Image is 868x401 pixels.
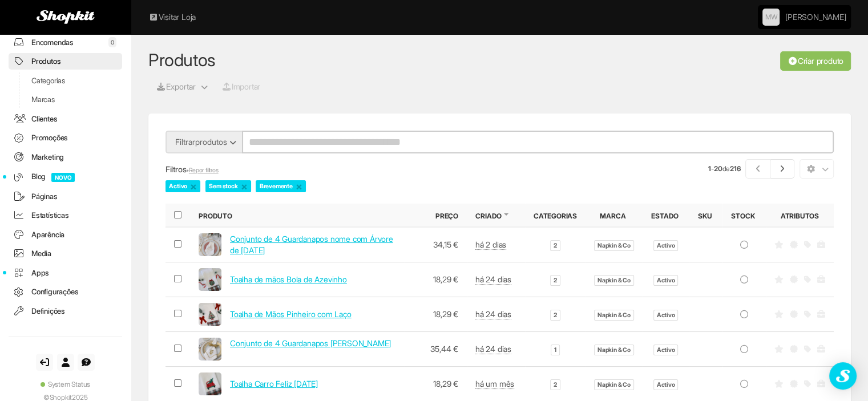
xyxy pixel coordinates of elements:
span: Napkin & Co [594,240,634,251]
span: System Status [48,380,90,388]
a: BlogNOVO [9,168,122,185]
abbr: 21 set 2025 às 16:45 [475,344,511,354]
a: Importar [221,80,261,93]
a: Categorias [9,72,122,89]
span: 1 [551,345,560,355]
span: 2 [550,275,560,286]
a: Estatísticas [9,207,122,224]
i: Promoção [804,241,811,249]
a: Aparência [9,226,122,243]
img: 09c4b24-164256-img_5483-001.JPG [199,338,221,361]
td: 34,15 € [405,227,467,262]
a: Suporte [78,354,95,371]
span: 0 [108,37,116,47]
img: d699a05-171225-img_5557-001.JPG [199,268,221,291]
a: Visitar Loja [148,12,196,22]
a: Toalha de Mãos Pinheiro com Laço [230,309,352,319]
button: Estado [651,211,681,221]
a: Marketing [9,149,122,165]
a: Conjunto de 4 Guardanapos [PERSON_NAME] [230,338,391,348]
span: Napkin & Co [594,345,634,355]
span: Brevemente [256,180,305,192]
a: Media [9,245,122,262]
button: Filtrarprodutos [165,131,243,153]
span: Activo [653,240,679,251]
i: Stock inactivo [739,276,749,283]
a: Marcas [9,91,122,108]
a: Produtos [148,50,216,70]
strong: 1 [708,164,711,173]
i: Novidade [790,380,798,388]
a: Criar produto [780,51,851,71]
a: × [241,181,248,192]
a: Sair [36,354,53,371]
span: Napkin & Co [594,379,634,390]
i: Revenda / B2B [817,310,825,318]
i: Promoção [804,345,811,353]
a: × [190,181,197,192]
i: Novidade [790,241,798,249]
a: Conjunto de 4 Guardanapos nome com Árvore de [DATE] [230,234,393,255]
a: Conta [57,354,74,371]
th: Categorias [525,204,586,227]
i: Revenda / B2B [817,276,825,283]
abbr: 8 set 2025 às 15:45 [475,379,514,389]
td: 18,29 € [405,297,467,331]
i: Destaque [774,345,784,353]
strong: 20 [714,164,722,173]
img: 41a7654-100714-img_5617-001.JPG [199,233,221,256]
abbr: 21 set 2025 às 16:50 [475,309,511,319]
th: Atributos [766,204,834,227]
a: Encomendas0 [9,34,122,51]
button: SKU [697,211,714,221]
a: Promoções [9,129,122,146]
i: Destaque [774,241,784,249]
i: Promoção [804,310,811,318]
abbr: 13 out 2025 às 10:25 [475,240,506,250]
button: Marca [600,211,628,221]
img: 65ad661-164907-img_5543-001.JPG [199,303,221,326]
i: Stock inactivo [739,310,749,318]
i: Promoção [804,380,811,388]
span: Activo [653,275,679,286]
a: System Status [9,379,122,389]
i: Revenda / B2B [817,345,825,353]
img: 31e3f26-154330-img_5201-002.JPG [199,372,221,395]
a: Páginas [9,188,122,205]
i: Destaque [774,380,784,388]
td: 18,29 € [405,262,467,297]
span: Activo [165,180,200,192]
span: produtos [195,137,227,147]
a: Configurações [9,283,122,300]
a: Toalha de mãos Bola de Azevinho [230,274,347,284]
button: Stock [731,211,757,221]
a: Definições [9,303,122,319]
span: 2 [550,379,560,390]
button: Criado [475,211,504,221]
a: Produtos [9,53,122,70]
a: Apps [9,265,122,281]
abbr: 21 set 2025 às 17:13 [475,274,511,285]
img: Shopkit [37,10,95,24]
i: Novidade [790,276,798,283]
a: Repor filtros [189,167,219,174]
strong: 216 [730,164,740,173]
th: Preço [405,204,467,227]
span: Activo [653,379,679,390]
span: Napkin & Co [594,275,634,286]
h5: Filtros [165,165,548,174]
span: Napkin & Co [594,310,634,321]
i: Revenda / B2B [817,241,825,249]
td: 18,29 € [405,366,467,401]
div: Open Intercom Messenger [829,362,857,390]
button: Exportar [148,77,196,96]
span: Sem stock [205,180,251,192]
small: • [186,167,218,174]
i: Novidade [790,310,798,318]
i: Novidade [790,345,798,353]
span: 2 [550,240,560,251]
i: Stock inactivo [739,380,749,388]
i: Destaque [774,276,784,283]
a: Clientes [9,111,122,127]
i: Stock inactivo [739,345,749,353]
